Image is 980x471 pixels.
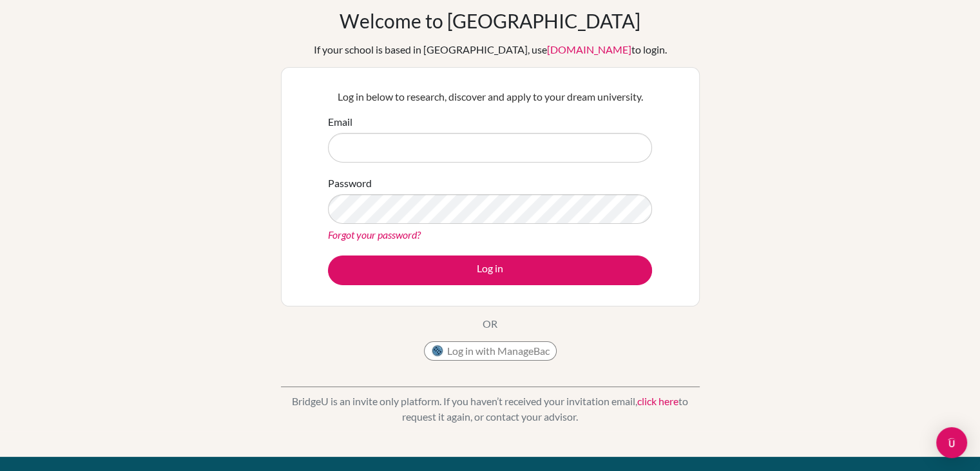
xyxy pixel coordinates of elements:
button: Log in with ManageBac [424,341,557,361]
p: Log in below to research, discover and apply to your dream university. [328,89,652,105]
a: click here [637,395,678,407]
label: Password [328,175,372,191]
div: If your school is based in [GEOGRAPHIC_DATA], use to login. [314,42,667,57]
p: OR [483,316,497,332]
a: [DOMAIN_NAME] [547,43,631,55]
p: BridgeU is an invite only platform. If you haven’t received your invitation email, to request it ... [281,394,700,425]
label: Email [328,114,352,130]
a: Forgot your password? [328,228,421,241]
h1: Welcome to [GEOGRAPHIC_DATA] [340,9,640,32]
div: Open Intercom Messenger [936,427,967,458]
button: Log in [328,256,652,285]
